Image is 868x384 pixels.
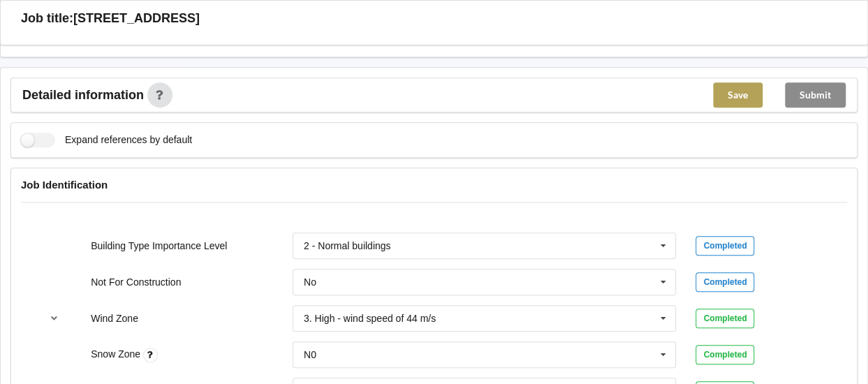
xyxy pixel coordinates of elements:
[696,309,754,328] div: Completed
[696,236,754,256] div: Completed
[91,313,138,324] label: Wind Zone
[21,178,847,191] h4: Job Identification
[696,272,754,292] div: Completed
[304,241,391,251] div: 2 - Normal buildings
[91,276,181,288] label: Not For Construction
[304,277,316,287] div: No
[41,306,68,331] button: reference-toggle
[21,10,73,27] h3: Job title:
[22,89,144,101] span: Detailed information
[73,10,200,27] h3: [STREET_ADDRESS]
[91,240,227,251] label: Building Type Importance Level
[91,348,143,360] label: Snow Zone
[713,82,763,108] button: Save
[304,350,316,360] div: N0
[21,133,192,147] label: Expand references by default
[304,313,436,323] div: 3. High - wind speed of 44 m/s
[696,345,754,364] div: Completed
